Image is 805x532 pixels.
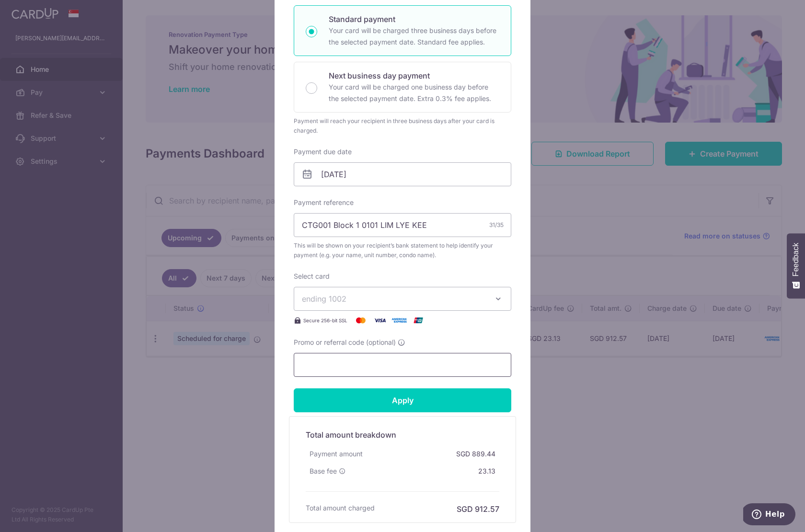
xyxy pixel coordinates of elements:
img: American Express [390,315,409,326]
input: DD / MM / YYYY [294,162,511,186]
iframe: Opens a widget where you can find more information [743,503,795,527]
button: ending 1002 [294,287,511,311]
img: Visa [370,315,390,326]
h6: Total amount charged [306,503,375,513]
img: Mastercard [351,315,370,326]
p: Your card will be charged one business day before the selected payment date. Extra 0.3% fee applies. [329,81,499,104]
label: Payment reference [294,198,354,207]
div: 31/35 [489,220,504,230]
div: 23.13 [474,463,499,480]
button: Feedback - Show survey [787,233,805,298]
h5: Total amount breakdown [306,429,499,441]
h6: SGD 912.57 [457,503,499,515]
label: Select card [294,272,330,281]
div: SGD 889.44 [452,445,499,463]
span: Secure 256-bit SSL [303,317,347,324]
div: Payment amount [306,445,367,463]
p: Next business day payment [329,70,499,81]
span: This will be shown on your recipient’s bank statement to help identify your payment (e.g. your na... [294,241,511,260]
input: Apply [294,388,511,412]
span: Promo or referral code (optional) [294,338,396,347]
p: Standard payment [329,13,499,25]
label: Payment due date [294,147,352,157]
p: Your card will be charged three business days before the selected payment date. Standard fee appl... [329,25,499,48]
img: UnionPay [409,315,428,326]
span: Feedback [792,243,800,276]
div: Payment will reach your recipient in three business days after your card is charged. [294,116,511,136]
span: Base fee [310,466,337,476]
span: ending 1002 [302,294,346,304]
